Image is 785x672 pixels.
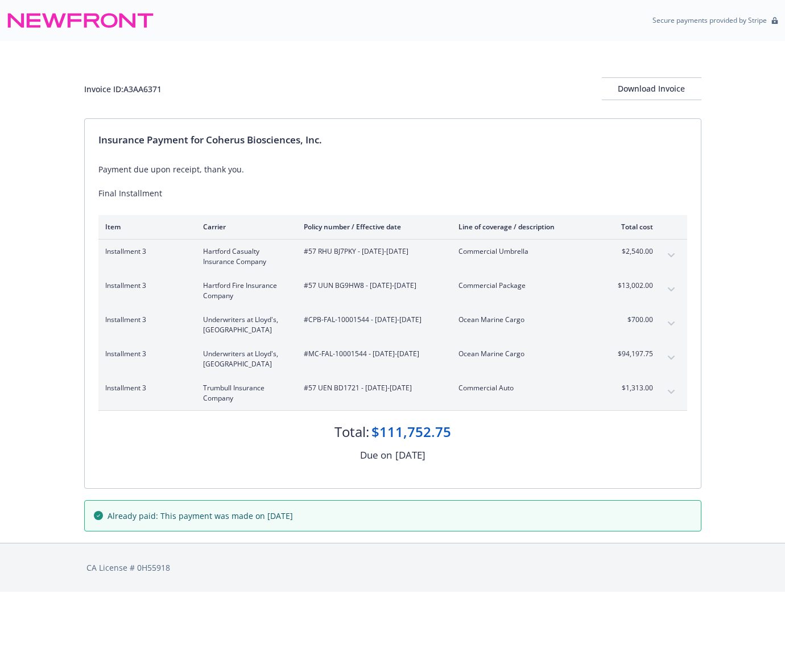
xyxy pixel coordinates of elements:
span: Hartford Casualty Insurance Company [203,246,286,267]
span: Trumbull Insurance Company [203,383,286,403]
div: Item [105,222,185,232]
span: $13,002.00 [610,281,653,291]
div: Installment 3Hartford Casualty Insurance Company#57 RHU BJ7PKY - [DATE]-[DATE]Commercial Umbrella... [98,240,687,274]
span: Hartford Fire Insurance Company [203,281,286,301]
span: Ocean Marine Cargo [458,315,592,325]
span: Commercial Umbrella [458,246,592,257]
span: #57 UUN BG9HW8 - [DATE]-[DATE] [304,281,440,291]
button: Download Invoice [602,77,701,100]
span: Commercial Package [458,281,592,291]
span: Underwriters at Lloyd's, [GEOGRAPHIC_DATA] [203,349,286,369]
span: Underwriters at Lloyd's, [GEOGRAPHIC_DATA] [203,315,286,335]
div: Policy number / Effective date [304,222,440,232]
span: Installment 3 [105,349,185,359]
span: Installment 3 [105,246,185,257]
div: Installment 3Underwriters at Lloyd's, [GEOGRAPHIC_DATA]#MC-FAL-10001544 - [DATE]-[DATE]Ocean Mari... [98,342,687,376]
div: CA License # 0H55918 [86,562,699,574]
div: Insurance Payment for Coherus Biosciences, Inc. [98,133,687,147]
span: $700.00 [610,315,653,325]
span: Ocean Marine Cargo [458,349,592,359]
div: Total cost [610,222,653,232]
div: Payment due upon receipt, thank you. Final Installment [98,163,687,199]
div: Download Invoice [602,78,701,100]
div: Installment 3Underwriters at Lloyd's, [GEOGRAPHIC_DATA]#CPB-FAL-10001544 - [DATE]-[DATE]Ocean Mar... [98,308,687,342]
span: #CPB-FAL-10001544 - [DATE]-[DATE] [304,315,440,325]
button: expand content [662,315,680,333]
p: Secure payments provided by Stripe [652,15,767,25]
div: Installment 3Trumbull Insurance Company#57 UEN BD1721 - [DATE]-[DATE]Commercial Auto$1,313.00expa... [98,376,687,410]
div: Line of coverage / description [458,222,592,232]
span: #57 UEN BD1721 - [DATE]-[DATE] [304,383,440,393]
span: Commercial Auto [458,383,592,393]
span: $2,540.00 [610,246,653,257]
div: [DATE] [395,448,425,463]
span: $94,197.75 [610,349,653,359]
div: Total: [334,422,369,442]
button: expand content [662,383,680,401]
span: $1,313.00 [610,383,653,393]
span: Installment 3 [105,383,185,393]
div: Installment 3Hartford Fire Insurance Company#57 UUN BG9HW8 - [DATE]-[DATE]Commercial Package$13,0... [98,274,687,308]
button: expand content [662,246,680,265]
span: #MC-FAL-10001544 - [DATE]-[DATE] [304,349,440,359]
span: Already paid: This payment was made on [DATE] [108,510,293,522]
span: Installment 3 [105,281,185,291]
div: Carrier [203,222,286,232]
span: Installment 3 [105,315,185,325]
div: Due on [360,448,392,463]
div: $111,752.75 [371,422,451,442]
button: expand content [662,281,680,299]
button: expand content [662,349,680,367]
span: #57 RHU BJ7PKY - [DATE]-[DATE] [304,246,440,257]
div: Invoice ID: A3AA6371 [84,83,162,95]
